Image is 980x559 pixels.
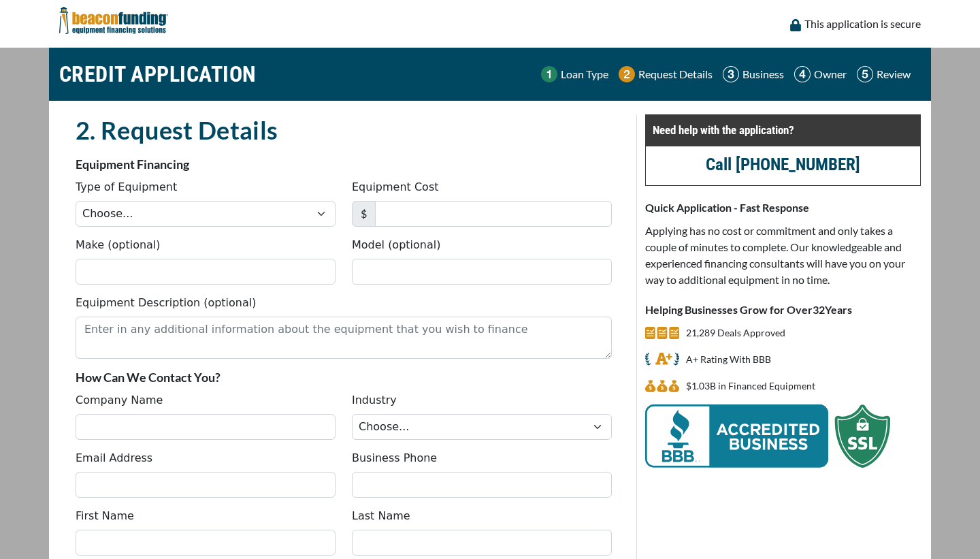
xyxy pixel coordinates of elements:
[645,302,921,318] p: Helping Businesses Grow for Over Years
[686,378,815,394] p: $1.03B in Financed Equipment
[638,66,713,82] p: Request Details
[352,450,437,466] label: Business Phone
[645,199,921,216] p: Quick Application - Fast Response
[814,66,847,82] p: Owner
[76,156,612,172] p: Equipment Financing
[706,155,860,174] a: Call [PHONE_NUMBER]
[790,19,801,31] img: lock icon to convery security
[686,351,771,368] p: A+ Rating With BBB
[59,54,257,94] h1: CREDIT APPLICATION
[561,66,608,82] p: Loan Type
[686,325,785,341] p: 21,289 Deals Approved
[794,66,811,82] img: Step 4
[352,508,410,524] label: Last Name
[76,114,612,146] h2: 2. Request Details
[619,66,635,82] img: Step 2
[877,66,911,82] p: Review
[723,66,739,82] img: Step 3
[76,508,134,524] label: First Name
[76,450,152,466] label: Email Address
[804,16,921,32] p: This application is secure
[742,66,784,82] p: Business
[813,303,825,316] span: 32
[76,237,161,253] label: Make (optional)
[645,223,921,288] p: Applying has no cost or commitment and only takes a couple of minutes to complete. Our knowledgea...
[352,392,397,409] label: Industry
[352,237,440,253] label: Model (optional)
[76,392,163,409] label: Company Name
[541,66,557,82] img: Step 1
[352,201,376,227] span: $
[857,66,873,82] img: Step 5
[76,179,177,195] label: Type of Equipment
[645,404,890,468] img: BBB Acredited Business and SSL Protection
[352,179,439,195] label: Equipment Cost
[653,122,913,138] p: Need help with the application?
[76,369,612,385] p: How Can We Contact You?
[76,295,256,311] label: Equipment Description (optional)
